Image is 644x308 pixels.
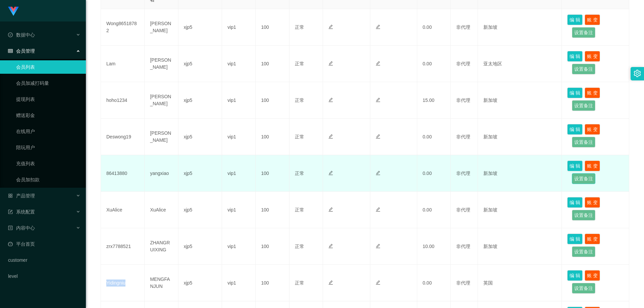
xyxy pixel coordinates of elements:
[145,46,178,82] td: [PERSON_NAME]
[295,171,304,176] span: 正常
[417,155,451,192] td: 0.00
[8,7,19,16] img: logo.9652507e.png
[8,193,35,198] span: 产品管理
[178,46,222,82] td: xjp5
[328,98,333,102] i: 图标: edit
[222,9,256,46] td: vip1
[376,280,380,285] i: 图标: edit
[328,171,333,175] i: 图标: edit
[8,193,13,198] i: 图标: appstore-o
[567,124,583,135] button: 编 辑
[16,109,80,122] a: 赠送彩金
[178,192,222,228] td: xjp5
[8,237,80,251] a: 图标: dashboard平台首页
[101,265,145,301] td: Yidingniu
[16,60,80,74] a: 会员列表
[295,24,304,30] span: 正常
[567,14,583,25] button: 编 辑
[222,228,256,265] td: vip1
[572,210,595,221] button: 设置备注
[8,48,35,54] span: 会员管理
[178,119,222,155] td: xjp5
[16,141,80,154] a: 陪玩用户
[222,119,256,155] td: vip1
[16,125,80,138] a: 在线用户
[256,155,289,192] td: 100
[585,161,600,171] button: 账 变
[222,46,256,82] td: vip1
[478,119,562,155] td: 新加坡
[145,9,178,46] td: [PERSON_NAME]
[478,155,562,192] td: 新加坡
[478,228,562,265] td: 新加坡
[456,98,470,103] span: 非代理
[478,192,562,228] td: 新加坡
[376,171,380,175] i: 图标: edit
[328,207,333,212] i: 图标: edit
[178,155,222,192] td: xjp5
[567,234,583,244] button: 编 辑
[256,9,289,46] td: 100
[256,46,289,82] td: 100
[145,265,178,301] td: MENGFANJUN
[456,24,470,30] span: 非代理
[101,119,145,155] td: Deswong19
[256,265,289,301] td: 100
[145,228,178,265] td: ZHANGRUIXING
[634,70,641,77] i: 图标: setting
[16,76,80,90] a: 会员加减打码量
[222,265,256,301] td: vip1
[295,280,304,286] span: 正常
[376,244,380,248] i: 图标: edit
[222,82,256,119] td: vip1
[16,93,80,106] a: 提现列表
[376,61,380,66] i: 图标: edit
[101,192,145,228] td: XuAlice
[456,171,470,176] span: 非代理
[328,61,333,66] i: 图标: edit
[145,192,178,228] td: XuAlice
[8,209,13,214] i: 图标: form
[417,265,451,301] td: 0.00
[8,32,35,38] span: 数据中心
[567,51,583,62] button: 编 辑
[478,265,562,301] td: 英国
[585,270,600,281] button: 账 变
[295,61,304,66] span: 正常
[572,64,595,74] button: 设置备注
[572,283,595,294] button: 设置备注
[8,225,35,231] span: 内容中心
[376,24,380,29] i: 图标: edit
[456,207,470,212] span: 非代理
[256,192,289,228] td: 100
[585,14,600,25] button: 账 变
[572,246,595,257] button: 设置备注
[295,244,304,249] span: 正常
[145,155,178,192] td: yangxiao
[178,9,222,46] td: xjp5
[567,87,583,98] button: 编 辑
[417,119,451,155] td: 0.00
[417,228,451,265] td: 10.00
[328,134,333,139] i: 图标: edit
[417,9,451,46] td: 0.00
[222,192,256,228] td: vip1
[567,270,583,281] button: 编 辑
[572,27,595,38] button: 设置备注
[585,197,600,208] button: 账 变
[101,9,145,46] td: Wong86518782
[101,46,145,82] td: Lam
[145,119,178,155] td: [PERSON_NAME]
[145,82,178,119] td: [PERSON_NAME]
[101,155,145,192] td: 86413880
[328,24,333,29] i: 图标: edit
[8,209,35,214] span: 系统配置
[478,82,562,119] td: 新加坡
[417,82,451,119] td: 15.00
[376,98,380,102] i: 图标: edit
[8,226,13,230] i: 图标: profile
[572,173,595,184] button: 设置备注
[8,269,80,283] a: level
[256,82,289,119] td: 100
[8,253,80,267] a: customer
